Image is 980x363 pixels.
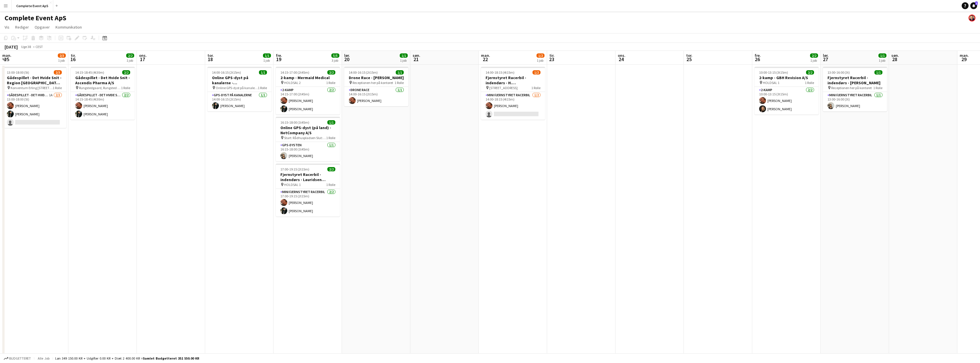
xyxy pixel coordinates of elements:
a: Vis [2,23,12,31]
span: 1 Rolle [258,86,267,90]
span: 1 Rolle [805,81,814,85]
a: Rediger [13,23,31,31]
span: Budgetteret [9,356,31,360]
div: 1 job [126,58,134,63]
div: 1 job [879,58,886,63]
h3: Drone Race - [PERSON_NAME] [344,75,408,80]
app-card-role: Gådespillet - Det Hvide Snit1A2/313:00-18:00 (5t)[PERSON_NAME][PERSON_NAME] [2,92,66,128]
app-card-role: Mini Fjernstyret Racerbil2/217:00-19:15 (2t15m)[PERSON_NAME][PERSON_NAME] [276,189,340,216]
div: 1 job [810,58,818,63]
span: 21 [412,56,420,63]
span: 16 [70,56,76,63]
span: 16:15-18:00 (1t45m) [280,120,309,125]
span: 14:15-17:00 (2t45m) [280,70,309,75]
span: 14:00-18:15 (4t15m) [486,70,514,75]
span: man. [960,53,969,58]
span: 20 [343,56,350,63]
span: 17 [138,56,147,63]
span: 1 Rolle [326,136,335,140]
span: Konventum Erling [STREET_ADDRESS] [11,86,53,90]
span: 1/1 [878,53,886,58]
app-job-card: 14:00-16:15 (2t15m)1/1Drone Race - [PERSON_NAME] Receptionen her på kontoret1 RolleDrone Race1/11... [344,67,408,106]
span: 1/1 [327,120,335,125]
div: 10:00-13:15 (3t15m)2/22-kamp - GBH Revision A/S HOLDSAL 11 Rolle2-kamp2/210:00-13:15 (3t15m)[PERS... [755,67,819,115]
span: Vis [5,25,9,30]
span: søn. [413,53,420,58]
span: 1 Rolle [395,81,404,85]
span: Opgaver [35,25,50,30]
div: 13:00-16:00 (3t)1/1Fjernstyret Racerbil - indendørs - [PERSON_NAME] Receptionen her på kontoret1 ... [823,67,887,111]
span: ons. [139,53,147,58]
app-card-role: Gådespillet - Det Hvide Snit2/214:15-18:45 (4t30m)[PERSON_NAME][PERSON_NAME] [71,92,135,120]
span: tor. [686,53,692,58]
span: tir. [71,53,76,58]
h3: Online GPS-dyst (på land) - NetCompany A/S [276,125,340,135]
h3: Fjernstyret Racerbil - indendørs - Lauridsen Handel & Import [276,172,340,182]
app-card-role: GPS-dyst på kanalerne1/114:00-16:15 (2t15m)[PERSON_NAME] [207,92,272,111]
span: 1/1 [874,70,882,75]
div: Løn 349 150.00 KR + Udgifter 0.00 KR + Diæt 2 400.00 KR = [55,356,199,360]
div: 14:00-18:15 (4t15m)1/2Fjernstyret Racerbil - indendørs - H. [GEOGRAPHIC_DATA] A/S [STREET_ADDRESS... [481,67,545,120]
span: ons. [618,53,625,58]
span: søn. [891,53,899,58]
span: Rediger [15,25,29,30]
span: Kommunikation [56,25,82,30]
span: 1/2 [532,70,541,75]
span: 1 Rolle [531,86,541,90]
a: Opgaver [32,23,52,31]
span: 29 [959,56,969,63]
span: 14:00-16:15 (2t15m) [349,70,378,75]
span: 1 Rolle [121,86,130,90]
span: man. [2,53,11,58]
span: 2/2 [126,53,134,58]
app-card-role: Drone Race1/114:00-16:15 (2t15m)[PERSON_NAME] [344,87,408,106]
span: HOLDSAL 1 [763,81,779,85]
div: 1 job [263,58,271,63]
app-user-avatar: Christian Brøckner [969,15,975,21]
button: Budgetteret [3,355,32,362]
span: Alle job [37,356,50,360]
a: 1 [970,2,977,9]
span: 1/1 [400,53,408,58]
span: Receptionen her på kontoret [353,81,393,85]
app-job-card: 16:15-18:00 (1t45m)1/1Online GPS-dyst (på land) - NetCompany A/S Start: Rådhuspladsen Slut: Rådhu... [276,117,340,161]
span: 2/3 [58,53,66,58]
div: 1 job [58,58,66,63]
span: 18 [207,56,214,63]
span: 10:00-13:15 (3t15m) [759,70,788,75]
span: 13:00-18:00 (5t) [7,70,29,75]
span: 2/2 [122,70,130,75]
div: CEST [35,45,43,49]
span: man. [481,53,490,58]
span: 27 [822,56,829,63]
span: 14:15-18:45 (4t30m) [75,70,104,75]
app-job-card: 13:00-18:00 (5t)2/3Gådespillet - Det Hvide Snit - Region [GEOGRAPHIC_DATA] - CIMT - Digital Regul... [2,67,66,128]
app-job-card: 14:15-18:45 (4t30m)2/2Gådespillet - Det Hvide Snit - Ascendis Pharma A/S Rungstedgaard, Rungsted ... [71,67,135,120]
span: 2/2 [327,70,335,75]
span: 1/1 [396,70,404,75]
span: 2/2 [810,53,818,58]
span: 1/1 [263,53,271,58]
app-card-role: Mini Fjernstyret Racerbil1/214:00-18:15 (4t15m)[PERSON_NAME] [481,92,545,120]
h3: Gådespillet - Det Hvide Snit - Region [GEOGRAPHIC_DATA] - CIMT - Digital Regulering [2,75,66,85]
app-job-card: 14:00-16:15 (2t15m)1/1Online GPS-dyst på kanalerne - [GEOGRAPHIC_DATA] Online GPS-dyst på kanaler... [207,67,272,111]
span: Start: Rådhuspladsen Slut: Rådhuspladsen [284,136,326,140]
h3: Online GPS-dyst på kanalerne - [GEOGRAPHIC_DATA] [207,75,272,85]
span: HOLDSAL 2 [284,81,301,85]
span: 1 [975,1,978,5]
span: 2/3 [54,70,62,75]
div: [DATE] [5,44,18,50]
span: [STREET_ADDRESS] [489,86,518,90]
span: 1 Rolle [326,182,335,187]
div: 1 job [537,58,544,63]
span: Samlet budgetteret 351 550.00 KR [143,356,199,360]
span: lør. [344,53,350,58]
span: HOLDSAL 1 [284,182,301,187]
span: 1/1 [259,70,267,75]
span: 17:00-19:15 (2t15m) [280,167,309,171]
